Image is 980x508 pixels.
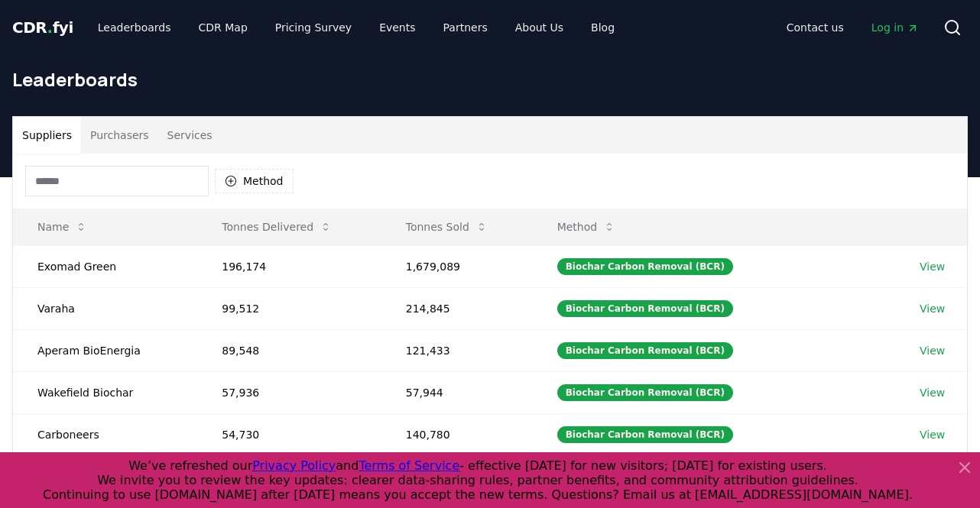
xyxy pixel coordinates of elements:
[263,14,364,41] a: Pricing Survey
[86,14,183,41] a: Leaderboards
[197,413,381,455] td: 54,730
[503,14,576,41] a: About Us
[13,245,197,287] td: Exomad Green
[920,385,945,400] a: View
[381,371,533,413] td: 57,944
[431,14,500,41] a: Partners
[12,17,73,38] a: CDR.fyi
[81,117,158,154] button: Purchasers
[381,287,533,329] td: 214,845
[394,212,500,242] button: Tonnes Sold
[557,426,733,443] div: Biochar Carbon Removal (BCR)
[197,329,381,371] td: 89,548
[25,212,99,242] button: Name
[381,413,533,455] td: 140,780
[381,329,533,371] td: 121,433
[774,14,856,41] a: Contact us
[187,14,260,41] a: CDR Map
[367,14,427,41] a: Events
[86,14,627,41] nav: Main
[13,287,197,329] td: Varaha
[158,117,222,154] button: Services
[209,212,344,242] button: Tonnes Delivered
[557,300,733,317] div: Biochar Carbon Removal (BCR)
[13,117,81,154] button: Suppliers
[215,169,294,193] button: Method
[859,14,931,41] a: Log in
[920,301,945,316] a: View
[197,245,381,287] td: 196,174
[381,245,533,287] td: 1,679,089
[13,329,197,371] td: Aperam BioEnergia
[557,342,733,359] div: Biochar Carbon Removal (BCR)
[920,259,945,274] a: View
[920,343,945,358] a: View
[557,384,733,401] div: Biochar Carbon Removal (BCR)
[557,258,733,275] div: Biochar Carbon Removal (BCR)
[12,18,73,37] span: CDR fyi
[871,20,919,35] span: Log in
[197,287,381,329] td: 99,512
[12,67,968,92] h1: Leaderboards
[920,427,945,442] a: View
[545,212,628,242] button: Method
[579,14,627,41] a: Blog
[13,413,197,455] td: Carboneers
[13,371,197,413] td: Wakefield Biochar
[47,18,53,37] span: .
[774,14,931,41] nav: Main
[197,371,381,413] td: 57,936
